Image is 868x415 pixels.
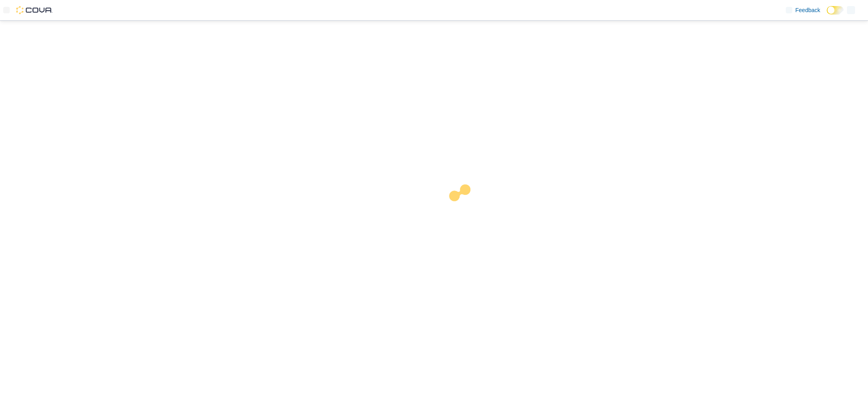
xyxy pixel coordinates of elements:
span: Feedback [796,6,820,14]
img: Cova [16,6,53,14]
input: Dark Mode [827,6,844,15]
img: cova-loader [434,178,495,239]
a: Feedback [783,2,823,18]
